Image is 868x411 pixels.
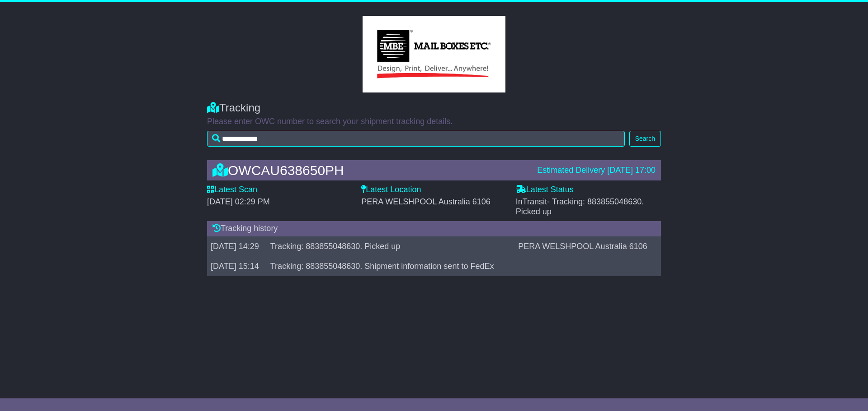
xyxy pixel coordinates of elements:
span: [DATE] 02:29 PM [207,197,270,206]
button: Search [629,131,661,147]
img: GetCustomerLogo [363,16,505,92]
label: Latest Location [361,185,421,195]
span: - Tracking: 883855048630. Picked up [516,197,644,216]
span: PERA WELSHPOOL Australia 6106 [361,197,490,206]
td: [DATE] 14:29 [207,236,267,256]
span: InTransit [516,197,644,216]
div: OWCAU638650PH [208,163,533,178]
p: Please enter OWC number to search your shipment tracking details. [207,117,661,127]
div: Tracking history [207,221,661,236]
div: Tracking [207,102,661,115]
label: Latest Status [516,185,574,195]
div: Estimated Delivery [DATE] 17:00 [537,166,656,175]
td: Tracking: 883855048630. Picked up [267,236,514,256]
label: Latest Scan [207,185,257,195]
td: Tracking: 883855048630. Shipment information sent to FedEx [267,256,514,276]
td: PERA WELSHPOOL Australia 6106 [514,236,661,256]
td: [DATE] 15:14 [207,256,267,276]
